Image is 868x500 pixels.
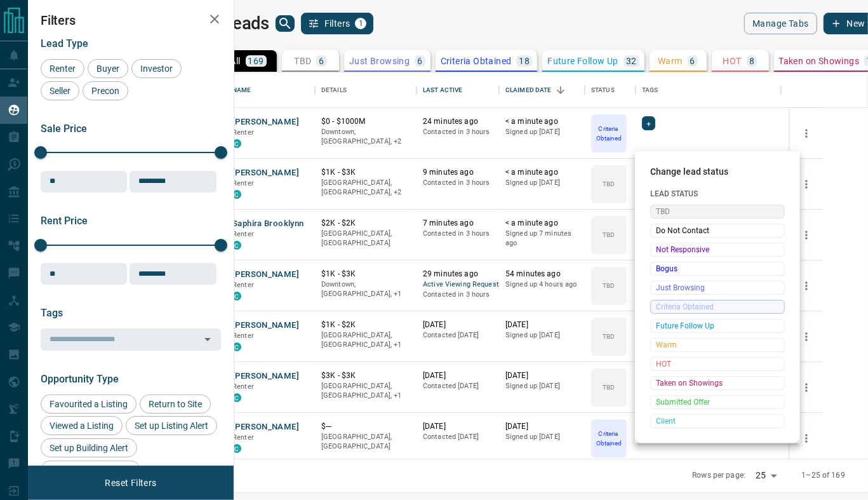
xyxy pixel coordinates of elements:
[656,262,779,275] span: Bogus
[650,262,785,276] div: Bogus
[650,205,785,219] div: TBD
[650,281,785,295] div: Just Browsing
[650,166,785,177] span: Change lead status
[656,415,779,428] span: Client
[650,243,785,257] div: Not Responsive
[650,395,785,409] div: Submitted Offer
[650,338,785,352] div: Warm
[656,243,779,256] span: Not Responsive
[656,205,779,218] span: TBD
[650,376,785,390] div: Taken on Showings
[650,319,785,333] div: Future Follow Up
[650,357,785,371] div: HOT
[650,224,785,238] div: Do Not Contact
[650,189,785,198] span: Lead Status
[656,224,779,237] span: Do Not Contact
[656,339,779,351] span: Warm
[656,358,779,370] span: HOT
[656,281,779,294] span: Just Browsing
[656,396,779,409] span: Submitted Offer
[656,377,779,389] span: Taken on Showings
[650,414,785,428] div: Client
[656,320,779,332] span: Future Follow Up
